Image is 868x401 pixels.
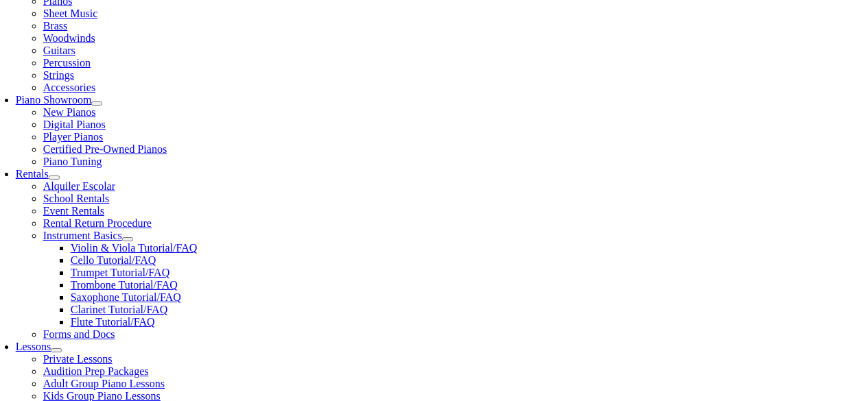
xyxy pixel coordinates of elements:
[91,101,102,106] button: Open submenu of Piano Showroom
[43,193,109,204] a: School Rentals
[43,82,95,93] a: Accessories
[43,119,106,130] a: Digital Pianos
[43,143,167,155] a: Certified Pre-Owned Pianos
[43,328,115,340] a: Forms and Docs
[49,175,60,180] button: Open submenu of Rentals
[51,348,62,352] button: Open submenu of Lessons
[43,106,96,118] a: New Pianos
[43,69,74,81] a: Strings
[71,304,168,315] a: Clarinet Tutorial/FAQ
[43,156,102,167] a: Piano Tuning
[43,32,95,44] a: Woodwinds
[43,131,104,143] a: Player Pianos
[43,217,152,229] a: Rental Return Procedure
[71,267,169,278] a: Trumpet Tutorial/FAQ
[122,237,133,241] button: Open submenu of Instrument Basics
[71,291,181,303] a: Saxophone Tutorial/FAQ
[43,353,113,365] a: Private Lessons
[71,279,178,291] a: Trombone Tutorial/FAQ
[43,57,91,69] a: Percussion
[43,8,98,19] a: Sheet Music
[16,94,92,106] a: Piano Showroom
[43,365,149,377] a: Audition Prep Packages
[43,180,115,192] a: Alquiler Escolar
[43,378,165,389] a: Adult Group Piano Lessons
[16,341,51,352] a: Lessons
[16,168,49,180] a: Rentals
[43,205,104,217] a: Event Rentals
[71,316,155,328] a: Flute Tutorial/FAQ
[71,242,198,254] a: Violin & Viola Tutorial/FAQ
[43,45,75,56] a: Guitars
[43,230,122,241] a: Instrument Basics
[71,254,156,266] a: Cello Tutorial/FAQ
[43,20,68,32] a: Brass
